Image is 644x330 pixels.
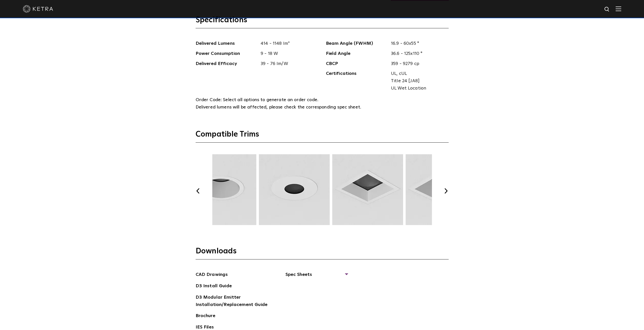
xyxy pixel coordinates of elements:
span: 414 - 1148 lm* [257,40,318,47]
img: TRM045.webp [258,154,330,225]
span: Beam Angle (FWHM) [326,40,387,47]
img: Hamburger%20Nav.svg [616,6,621,11]
span: Certifications [326,70,387,92]
span: 39 - 76 lm/W [257,60,318,68]
h3: Specifications [196,15,449,28]
span: CBCP [326,60,387,68]
a: CAD Drawings [196,271,228,279]
span: Order Code: [196,98,222,102]
span: Spec Sheets [285,271,347,282]
span: 359 - 9279 cp [387,60,449,68]
a: D3 Modular Emitter Installation/Replacement Guide [196,294,272,309]
h3: Downloads [196,246,449,259]
img: TRM080.webp [405,154,477,225]
button: Next [444,188,449,193]
span: Title 24 [JA8] [391,77,445,85]
img: TRM065.webp [331,154,404,225]
img: ketra-logo-2019-white [23,5,53,13]
span: Delivered Lumens [196,40,257,47]
span: Power Consumption [196,50,257,57]
span: Field Angle [326,50,387,57]
span: Delivered Efficacy [196,60,257,68]
button: Previous [196,188,201,193]
h3: Compatible Trims [196,129,449,143]
img: search icon [604,6,610,13]
a: D3 Install Guide [196,282,232,291]
a: Brochure [196,312,215,320]
span: Delivered lumens will be affected, please check the corresponding spec sheet. [196,105,361,109]
span: UL, cUL [391,70,445,77]
img: TRM030.webp [185,154,257,225]
span: Select all options to generate an order code. [223,98,318,102]
span: UL Wet Location [391,85,445,92]
span: 36.6 - 125x110 ° [387,50,449,57]
span: 9 - 18 W [257,50,318,57]
span: 16.9 - 60x55 ° [387,40,449,47]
